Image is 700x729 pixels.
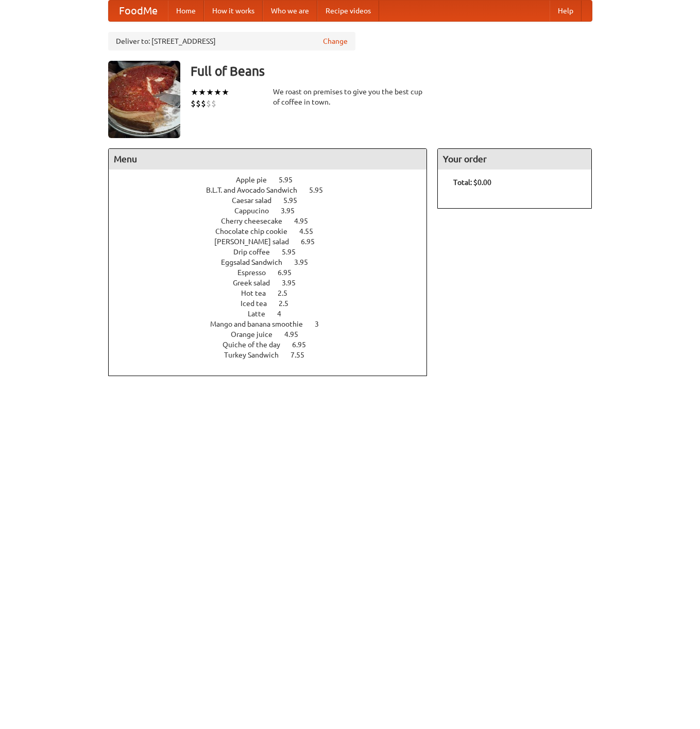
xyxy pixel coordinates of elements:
img: angular.jpg [108,61,180,138]
a: Cappucino 3.95 [234,207,314,215]
li: ★ [191,87,198,98]
li: ★ [206,87,214,98]
span: Iced tea [241,299,277,308]
span: 6.95 [278,268,302,277]
span: Espresso [237,268,276,277]
li: $ [201,98,206,109]
span: 5.95 [282,248,306,256]
span: Cappucino [234,207,279,215]
span: 2.5 [279,299,299,308]
span: 6.95 [301,238,325,246]
span: Greek salad [233,279,280,287]
h3: Full of Beans [191,61,592,81]
div: We roast on premises to give you the best cup of coffee in town. [273,87,428,107]
span: Chocolate chip cookie [215,227,298,235]
a: B.L.T. and Avocado Sandwich 5.95 [206,186,342,194]
span: 3.95 [281,207,305,215]
span: Mango and banana smoothie [210,320,313,328]
span: Turkey Sandwich [224,351,289,359]
span: Eggsalad Sandwich [221,258,293,266]
b: Total: $0.00 [453,178,491,187]
a: Latte 4 [248,310,300,318]
li: $ [191,98,196,109]
li: ★ [221,87,229,98]
span: 4.95 [294,217,318,225]
div: Deliver to: [STREET_ADDRESS] [108,32,355,50]
span: Quiche of the day [223,341,291,349]
span: Caesar salad [232,196,282,205]
a: Greek salad 3.95 [233,279,315,287]
span: 4.95 [284,330,309,338]
a: Apple pie 5.95 [236,176,312,184]
a: Quiche of the day 6.95 [223,341,325,349]
a: How it works [204,1,263,21]
span: 3 [315,320,329,328]
li: ★ [198,87,206,98]
a: Orange juice 4.95 [231,330,317,338]
a: Mango and banana smoothie 3 [210,320,338,328]
span: Apple pie [236,176,277,184]
span: Hot tea [241,289,276,297]
a: Drip coffee 5.95 [233,248,315,256]
span: Orange juice [231,330,283,338]
span: 2.5 [278,289,298,297]
a: Espresso 6.95 [237,268,311,277]
li: $ [196,98,201,109]
span: B.L.T. and Avocado Sandwich [206,186,308,194]
a: FoodMe [109,1,168,21]
li: $ [211,98,216,109]
span: 3.95 [282,279,306,287]
span: 4.55 [299,227,323,235]
span: Latte [248,310,276,318]
span: 5.95 [309,186,333,194]
a: Hot tea 2.5 [241,289,306,297]
li: $ [206,98,211,109]
a: Recipe videos [317,1,379,21]
a: Help [550,1,582,21]
a: Change [323,36,348,46]
span: Drip coffee [233,248,280,256]
a: Iced tea 2.5 [241,299,308,308]
a: Caesar salad 5.95 [232,196,316,205]
span: 6.95 [292,341,316,349]
a: Home [168,1,204,21]
a: [PERSON_NAME] salad 6.95 [214,238,334,246]
h4: Menu [109,149,427,169]
a: Who we are [263,1,317,21]
li: ★ [214,87,221,98]
a: Cherry cheesecake 4.95 [221,217,327,225]
span: 5.95 [279,176,303,184]
a: Chocolate chip cookie 4.55 [215,227,332,235]
span: 4 [277,310,292,318]
span: Cherry cheesecake [221,217,293,225]
a: Turkey Sandwich 7.55 [224,351,323,359]
h4: Your order [438,149,591,169]
span: 3.95 [294,258,318,266]
a: Eggsalad Sandwich 3.95 [221,258,327,266]
span: [PERSON_NAME] salad [214,238,299,246]
span: 7.55 [291,351,315,359]
span: 5.95 [283,196,308,205]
